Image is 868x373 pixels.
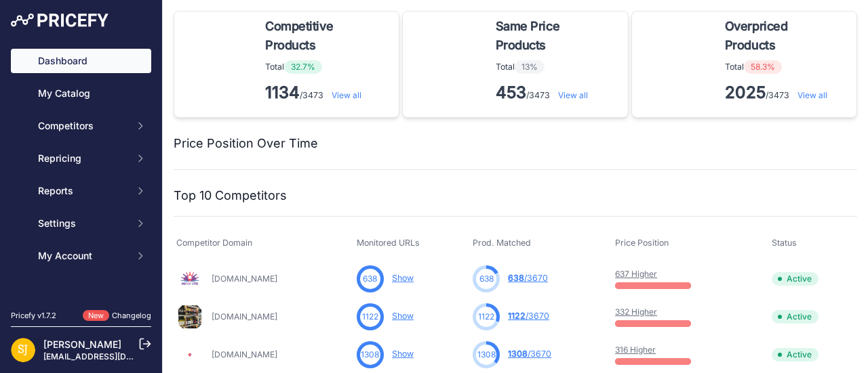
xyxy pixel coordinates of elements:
p: /3473 [265,82,388,104]
span: 58.3% [744,60,782,74]
button: Settings [11,211,151,236]
a: [PERSON_NAME] [43,338,121,350]
span: 638 [363,273,377,285]
img: Pricefy Logo [11,14,108,27]
a: [EMAIL_ADDRESS][DOMAIN_NAME] [43,351,185,361]
span: 638 [479,273,494,285]
span: Competitors [38,119,127,133]
a: Alerts [11,298,151,322]
span: 1122 [362,311,378,323]
button: Reports [11,179,151,203]
span: Status [772,238,797,248]
a: 316 Higher [615,345,656,355]
a: 637 Higher [615,269,657,279]
span: 1308 [477,349,496,361]
span: Active [772,310,818,324]
p: /3473 [725,82,846,104]
a: [DOMAIN_NAME] [212,273,277,284]
a: 1122/3670 [508,311,549,321]
a: Dashboard [11,49,151,73]
a: My Catalog [11,81,151,106]
button: Repricing [11,146,151,171]
span: 32.7% [284,60,322,74]
span: Competitor Domain [176,238,252,248]
p: Total [496,60,617,74]
span: Active [772,272,818,286]
p: Total [265,60,388,74]
strong: 1134 [265,83,300,102]
span: New [83,310,109,322]
span: Prod. Matched [473,238,531,248]
a: [DOMAIN_NAME] [212,349,277,359]
span: 1308 [508,349,528,359]
span: 1122 [478,311,494,323]
span: My Account [38,249,127,263]
span: 1308 [361,349,379,361]
a: View all [797,90,827,100]
span: Active [772,348,818,361]
span: Overpriced Products [725,17,840,55]
a: 638/3670 [508,273,548,283]
p: Total [725,60,846,74]
span: Monitored URLs [357,238,420,248]
strong: 453 [496,83,526,102]
a: Show [392,273,414,283]
a: Changelog [112,311,151,320]
a: View all [558,90,588,100]
strong: 2025 [725,83,766,102]
h2: Top 10 Competitors [174,186,287,205]
h2: Price Position Over Time [174,134,318,153]
a: Show [392,311,414,321]
span: 1122 [508,311,526,321]
a: Show [392,349,414,359]
button: Competitors [11,114,151,138]
div: Pricefy v1.7.2 [11,310,56,322]
span: 638 [508,273,524,283]
a: 332 Higher [615,307,657,317]
a: [DOMAIN_NAME] [212,311,277,322]
span: 13% [515,60,545,74]
span: Repricing [38,152,127,165]
span: Reports [38,184,127,198]
a: View all [332,90,361,100]
span: Price Position [615,238,669,248]
span: Settings [38,217,127,230]
p: /3473 [496,82,617,104]
button: My Account [11,244,151,268]
span: Competitive Products [265,17,382,55]
span: Same Price Products [496,17,612,55]
a: 1308/3670 [508,349,551,359]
